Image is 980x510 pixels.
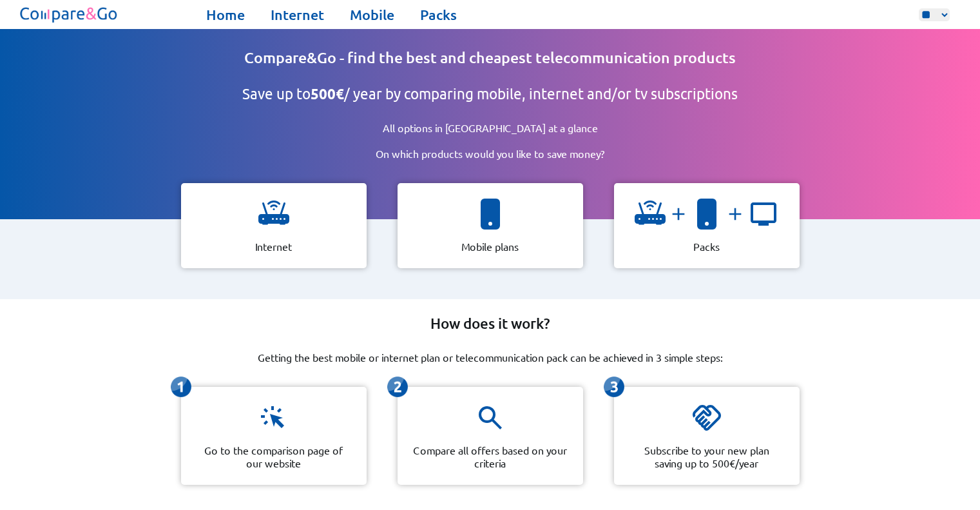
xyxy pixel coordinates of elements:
[413,444,568,469] p: Compare all offers based on your criteria
[197,444,351,469] p: Go to the comparison page of our website
[258,351,723,364] p: Getting the best mobile or internet plan or telecommunication pack can be achieved in 3 simple st...
[171,377,191,397] img: icon representing the first-step
[666,204,691,224] img: and
[242,85,738,103] h2: Save up to / year by comparing mobile, internet and/or tv subscriptions
[255,240,292,253] p: Internet
[604,183,810,268] a: icon representing a wifiandicon representing a smartphoneandicon representing a tv Packs
[258,199,289,230] img: icon representing a wifi
[271,6,324,24] a: Internet
[420,6,457,24] a: Packs
[461,240,519,253] p: Mobile plans
[350,6,394,24] a: Mobile
[311,85,344,103] b: 500€
[475,402,506,433] img: icon representing a magnifying glass
[430,315,550,333] h2: How does it work?
[604,377,624,397] img: icon representing the third-step
[258,402,289,433] img: icon representing a click
[171,183,377,268] a: icon representing a wifi Internet
[691,199,722,230] img: icon representing a smartphone
[206,6,245,24] a: Home
[629,444,784,469] p: Subscribe to your new plan saving up to 500€/year
[17,3,121,26] img: Logo of Compare&Go
[387,377,408,397] img: icon representing the second-step
[387,183,593,268] a: icon representing a smartphone Mobile plans
[693,240,720,253] p: Packs
[334,147,646,160] p: On which products would you like to save money?
[748,199,779,230] img: icon representing a tv
[475,199,506,230] img: icon representing a smartphone
[722,204,748,224] img: and
[635,199,666,230] img: icon representing a wifi
[244,48,736,67] h1: Compare&Go - find the best and cheapest telecommunication products
[341,121,639,134] p: All options in [GEOGRAPHIC_DATA] at a glance
[691,402,722,433] img: icon representing a handshake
